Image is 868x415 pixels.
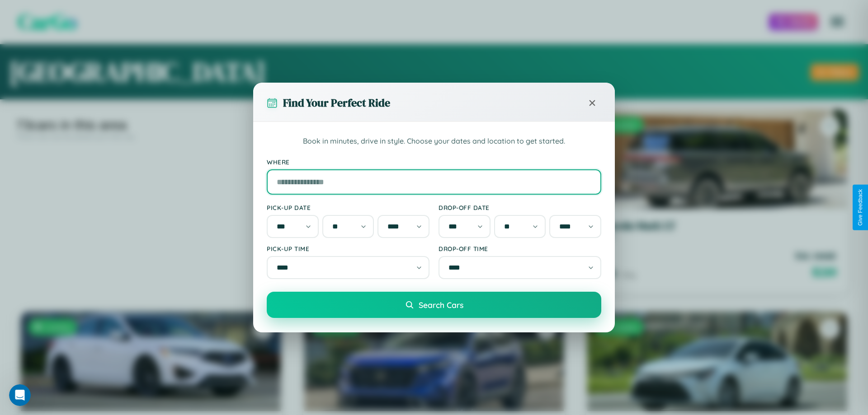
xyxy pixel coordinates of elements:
button: Search Cars [267,292,601,318]
p: Book in minutes, drive in style. Choose your dates and location to get started. [267,135,601,147]
span: Search Cars [419,300,463,310]
h3: Find Your Perfect Ride [283,95,390,110]
label: Drop-off Time [439,245,601,252]
label: Drop-off Date [439,204,601,211]
label: Pick-up Time [267,245,429,252]
label: Where [267,158,601,166]
label: Pick-up Date [267,204,429,211]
